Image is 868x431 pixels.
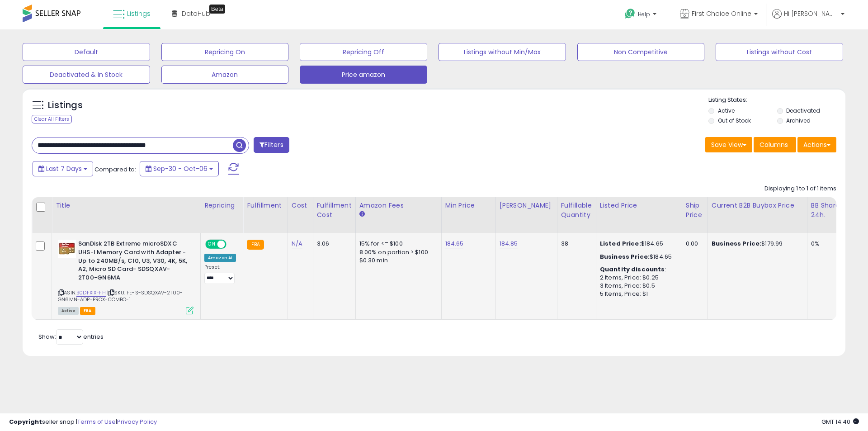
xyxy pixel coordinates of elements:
div: Fulfillable Quantity [561,201,592,220]
div: Cost [292,201,309,210]
span: Help [638,10,650,18]
div: Ship Price [686,201,704,220]
span: Last 7 Days [46,164,82,173]
span: ON [206,241,217,248]
span: Hi [PERSON_NAME] [784,9,838,18]
span: Listings [127,9,151,18]
a: B0DFX1XFFH [76,289,106,297]
div: Displaying 1 to 1 of 1 items [764,185,836,193]
div: [PERSON_NAME] [500,201,553,210]
span: FBA [80,307,95,315]
div: Fulfillment [247,201,283,210]
span: Sep-30 - Oct-06 [153,164,208,173]
label: Active [718,107,735,114]
div: Amazon Fees [359,201,438,210]
img: 4170VVqsfrL._SL40_.jpg [58,240,76,258]
div: $179.99 [712,240,800,248]
div: 2 Items, Price: $0.25 [600,274,675,282]
div: Title [56,201,197,210]
div: 5 Items, Price: $1 [600,290,675,298]
span: Compared to: [94,165,136,174]
b: Business Price: [712,239,761,248]
button: Columns [754,137,796,152]
div: 3.06 [317,240,349,248]
div: 0% [811,240,841,248]
div: $184.65 [600,240,675,248]
b: Business Price: [600,252,650,261]
button: Price amazon [300,66,427,84]
label: Deactivated [786,107,820,114]
div: Amazon AI [204,254,236,262]
button: Sep-30 - Oct-06 [140,161,219,176]
button: Listings without Min/Max [439,43,566,61]
div: Min Price [445,201,492,210]
div: $0.30 min [359,256,434,265]
b: SanDisk 2TB Extreme microSDXC UHS-I Memory Card with Adapter - Up to 240MB/s, C10, U3, V30, 4K, 5... [78,240,188,284]
p: Listing States: [708,96,845,104]
i: Get Help [624,8,636,19]
div: Tooltip anchor [209,5,225,14]
button: Non Competitive [577,43,705,61]
a: Hi [PERSON_NAME] [772,9,844,29]
a: 184.85 [500,239,518,248]
div: Preset: [204,264,236,284]
span: Columns [759,140,788,149]
div: BB Share 24h. [811,201,844,220]
label: Archived [786,117,811,124]
div: : [600,265,675,274]
div: Fulfillment Cost [317,201,352,220]
span: DataHub [182,9,210,18]
div: Repricing [204,201,239,210]
button: Repricing On [161,43,289,61]
div: 0.00 [686,240,701,248]
div: 15% for <= $100 [359,240,434,248]
button: Deactivated & In Stock [23,66,150,84]
h5: Listings [48,99,83,112]
button: Last 7 Days [33,161,93,176]
div: Listed Price [600,201,678,210]
small: FBA [247,240,264,250]
b: Quantity discounts [600,265,665,274]
span: Show: entries [38,332,104,341]
div: 3 Items, Price: $0.5 [600,282,675,290]
a: Help [618,1,665,29]
div: ASIN: [58,240,193,313]
a: N/A [292,239,302,248]
b: Listed Price: [600,239,641,248]
div: Current B2B Buybox Price [712,201,803,210]
span: First Choice Online [692,9,751,18]
span: OFF [225,241,240,248]
button: Actions [797,137,836,152]
label: Out of Stock [718,117,751,124]
small: Amazon Fees. [359,210,365,218]
button: Save View [705,137,752,152]
div: Clear All Filters [32,115,72,123]
div: $184.65 [600,253,675,261]
a: 184.65 [445,239,464,248]
div: 8.00% on portion > $100 [359,248,434,256]
button: Repricing Off [300,43,427,61]
span: | SKU: FE-S-SDSQXAV-2T00-GN6MN-ADP-PROX-COMBO-1 [58,289,183,303]
span: All listings currently available for purchase on Amazon [58,307,79,315]
button: Default [23,43,150,61]
button: Filters [254,137,289,153]
div: 38 [561,240,589,248]
button: Amazon [161,66,289,84]
button: Listings without Cost [716,43,843,61]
